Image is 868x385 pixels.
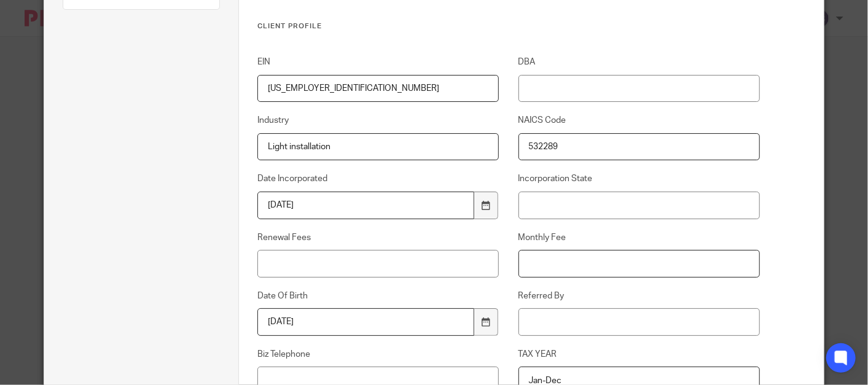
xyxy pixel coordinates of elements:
label: Date Incorporated [257,173,499,185]
label: Biz Telephone [257,348,499,360]
label: Monthly Fee [518,231,760,244]
label: Renewal Fees [257,231,499,244]
label: Incorporation State [518,173,760,185]
label: TAX YEAR [518,348,760,360]
h3: Client Profile [257,21,760,31]
input: YYYY-MM-DD [257,192,474,219]
label: Date Of Birth [257,290,499,302]
label: Referred By [518,290,760,302]
label: NAICS Code [518,114,760,126]
label: Industry [257,114,499,126]
input: YYYY-MM-DD [257,308,474,336]
label: DBA [518,56,760,68]
label: EIN [257,56,499,68]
